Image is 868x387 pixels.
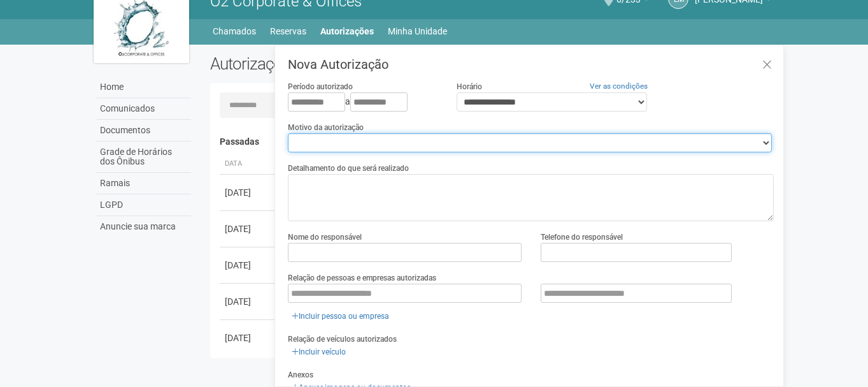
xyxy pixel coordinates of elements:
[288,122,364,133] label: Motivo da autorização
[288,333,397,345] label: Relação de veículos autorizados
[541,231,623,243] label: Telefone do responsável
[457,81,482,92] label: Horário
[288,81,353,92] label: Período autorizado
[225,223,272,235] div: [DATE]
[97,142,191,173] a: Grade de Horários dos Ônibus
[288,58,774,71] h3: Nova Autorização
[388,22,447,40] a: Minha Unidade
[97,173,191,194] a: Ramais
[213,22,256,40] a: Chamados
[225,259,272,272] div: [DATE]
[97,77,191,98] a: Home
[225,295,272,308] div: [DATE]
[97,120,191,142] a: Documentos
[270,22,306,40] a: Reservas
[288,92,437,112] div: a
[288,231,362,243] label: Nome do responsável
[220,137,765,147] h4: Passadas
[320,22,374,40] a: Autorizações
[288,345,350,359] a: Incluir veículo
[225,186,272,199] div: [DATE]
[225,332,272,344] div: [DATE]
[590,82,648,91] a: Ver as condições
[97,216,191,237] a: Anuncie sua marca
[288,272,436,284] label: Relação de pessoas e empresas autorizadas
[97,194,191,216] a: LGPD
[288,163,409,174] label: Detalhamento do que será realizado
[220,154,277,175] th: Data
[210,54,483,73] h2: Autorizações
[288,309,393,323] a: Incluir pessoa ou empresa
[288,369,313,381] label: Anexos
[97,98,191,120] a: Comunicados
